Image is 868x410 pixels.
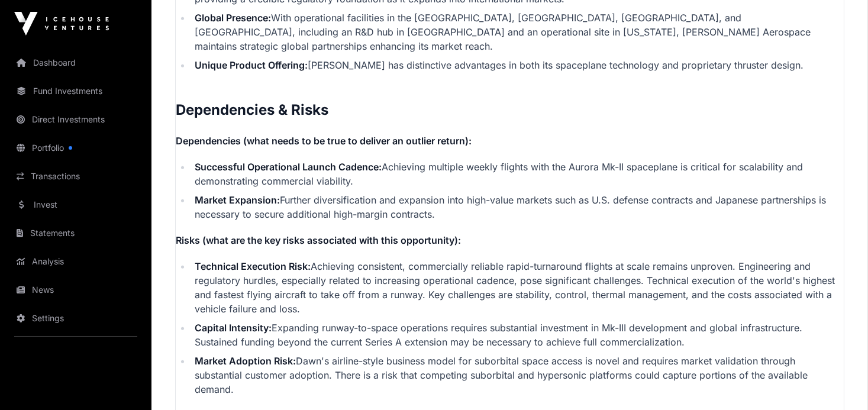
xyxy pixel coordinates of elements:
[191,354,844,396] li: Dawn's airline-style business model for suborbital space access is novel and requires market vali...
[176,101,844,120] h2: Dependencies & Risks
[9,135,142,161] a: Portfolio
[14,12,109,35] img: Icehouse Ventures Logo
[195,59,308,71] strong: Unique Product Offering:
[191,259,844,316] li: Achieving consistent, commercially reliable rapid-turnaround flights at scale remains unproven. E...
[195,161,382,173] strong: Successful Operational Launch Cadence:
[195,12,271,24] strong: Global Presence:
[809,353,868,410] iframe: Chat Widget
[9,248,142,275] a: Analysis
[191,58,844,72] li: [PERSON_NAME] has distinctive advantages in both its spaceplane technology and proprietary thrust...
[9,50,142,76] a: Dashboard
[9,163,142,189] a: Transactions
[9,106,142,133] a: Direct Investments
[176,234,461,246] strong: Risks (what are the key risks associated with this opportunity):
[9,78,142,104] a: Fund Investments
[9,305,142,331] a: Settings
[9,192,142,218] a: Invest
[195,322,272,334] strong: Capital Intensity:
[191,193,844,221] li: Further diversification and expansion into high-value markets such as U.S. defense contracts and ...
[191,160,844,188] li: Achieving multiple weekly flights with the Aurora Mk-II spaceplane is critical for scalability an...
[195,260,311,272] strong: Technical Execution Risk:
[195,355,296,367] strong: Market Adoption Risk:
[9,220,142,246] a: Statements
[191,11,844,53] li: With operational facilities in the [GEOGRAPHIC_DATA], [GEOGRAPHIC_DATA], [GEOGRAPHIC_DATA], and [...
[195,194,280,206] strong: Market Expansion:
[9,277,142,303] a: News
[191,321,844,349] li: Expanding runway-to-space operations requires substantial investment in Mk-III development and gl...
[176,135,472,147] strong: Dependencies (what needs to be true to deliver an outlier return):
